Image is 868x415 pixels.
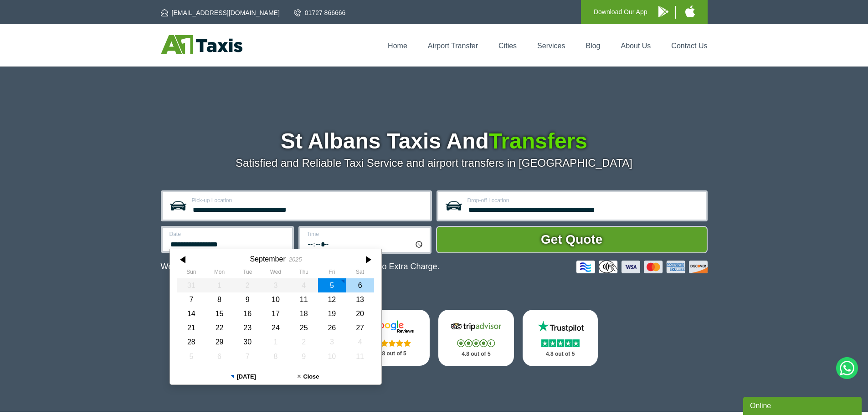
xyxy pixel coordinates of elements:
p: We Now Accept Card & Contactless Payment In [161,262,440,272]
label: Drop-off Location [467,198,700,203]
a: [EMAIL_ADDRESS][DOMAIN_NAME] [161,8,280,17]
a: Contact Us [671,42,707,50]
a: Airport Transfer [428,42,478,50]
div: 12 September 2025 [318,292,346,307]
img: Google [365,320,419,333]
div: 13 September 2025 [346,292,374,307]
div: 30 September 2025 [233,335,262,349]
a: Home [388,42,407,50]
div: 07 October 2025 [233,349,262,364]
div: 27 September 2025 [346,321,374,335]
p: Satisfied and Reliable Taxi Service and airport transfers in [GEOGRAPHIC_DATA] [161,157,708,169]
div: 06 September 2025 [346,278,374,292]
div: 10 September 2025 [262,292,290,307]
div: 23 September 2025 [233,321,262,335]
a: Cities [498,42,517,50]
div: 21 September 2025 [177,321,205,335]
div: 22 September 2025 [205,321,233,335]
div: 11 September 2025 [289,292,318,307]
div: 26 September 2025 [318,321,346,335]
div: 03 September 2025 [262,278,290,292]
a: Google Stars 4.8 out of 5 [354,310,430,366]
img: A1 Taxis St Albans LTD [161,35,242,54]
div: 04 September 2025 [289,278,318,292]
th: Tuesday [233,269,262,278]
div: 29 September 2025 [205,335,233,349]
div: 16 September 2025 [233,307,262,321]
img: A1 Taxis Android App [658,6,668,17]
a: Tripadvisor Stars 4.8 out of 5 [438,310,514,366]
th: Thursday [289,269,318,278]
span: The Car at No Extra Charge. [335,262,439,271]
div: 03 October 2025 [318,335,346,349]
div: 09 September 2025 [233,292,262,307]
label: Time [307,231,424,237]
div: 17 September 2025 [262,307,290,321]
iframe: chat widget [743,395,863,415]
button: Close [276,369,341,384]
p: Download Our App [594,6,647,18]
div: 01 October 2025 [262,335,290,349]
div: 04 October 2025 [346,335,374,349]
div: 24 September 2025 [262,321,290,335]
img: Credit And Debit Cards [576,261,708,273]
div: 18 September 2025 [289,307,318,321]
th: Monday [205,269,233,278]
img: Tripadvisor [449,320,503,333]
button: Get Quote [436,226,708,253]
p: 4.8 out of 5 [364,348,420,359]
label: Pick-up Location [192,198,425,203]
div: 05 September 2025 [318,278,346,292]
th: Wednesday [262,269,290,278]
img: Trustpilot [533,320,588,333]
div: September [250,255,285,263]
div: 05 October 2025 [177,349,205,364]
img: A1 Taxis iPhone App [685,5,695,17]
img: Stars [541,339,580,347]
div: 07 September 2025 [177,292,205,307]
div: 31 August 2025 [177,278,205,292]
a: 01727 866666 [294,8,346,17]
th: Friday [318,269,346,278]
a: Trustpilot Stars 4.8 out of 5 [523,310,598,366]
h1: St Albans Taxis And [161,130,708,152]
span: Transfers [489,129,587,153]
div: 15 September 2025 [205,307,233,321]
div: 08 September 2025 [205,292,233,307]
div: 20 September 2025 [346,307,374,321]
a: Services [537,42,565,50]
div: 14 September 2025 [177,307,205,321]
img: Stars [373,339,411,347]
div: 02 October 2025 [289,335,318,349]
button: [DATE] [211,369,276,384]
div: 11 October 2025 [346,349,374,364]
th: Saturday [346,269,374,278]
div: 2025 [288,256,301,263]
div: 02 September 2025 [233,278,262,292]
label: Date [169,231,287,237]
div: 28 September 2025 [177,335,205,349]
div: 09 October 2025 [289,349,318,364]
th: Sunday [177,269,205,278]
div: 01 September 2025 [205,278,233,292]
a: Blog [586,42,600,50]
img: Stars [457,339,495,347]
a: About Us [621,42,651,50]
div: 19 September 2025 [318,307,346,321]
p: 4.8 out of 5 [448,348,504,360]
p: 4.8 out of 5 [533,348,588,360]
div: 25 September 2025 [289,321,318,335]
div: 08 October 2025 [262,349,290,364]
div: 06 October 2025 [205,349,233,364]
div: 10 October 2025 [318,349,346,364]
